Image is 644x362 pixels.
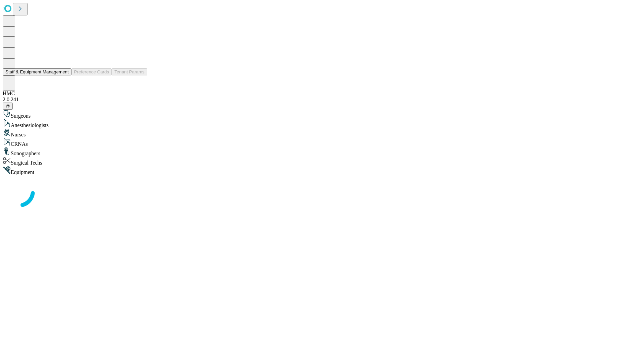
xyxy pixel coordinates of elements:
[112,68,147,75] button: Tenant Params
[3,103,13,110] button: @
[5,104,10,109] span: @
[3,128,641,138] div: Nurses
[3,68,71,75] button: Staff & Equipment Management
[3,166,641,175] div: Equipment
[3,110,641,119] div: Surgeons
[3,147,641,157] div: Sonographers
[3,138,641,147] div: CRNAs
[71,68,112,75] button: Preference Cards
[3,90,641,97] div: HMC
[3,119,641,128] div: Anesthesiologists
[3,157,641,166] div: Surgical Techs
[3,97,641,103] div: 2.0.241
